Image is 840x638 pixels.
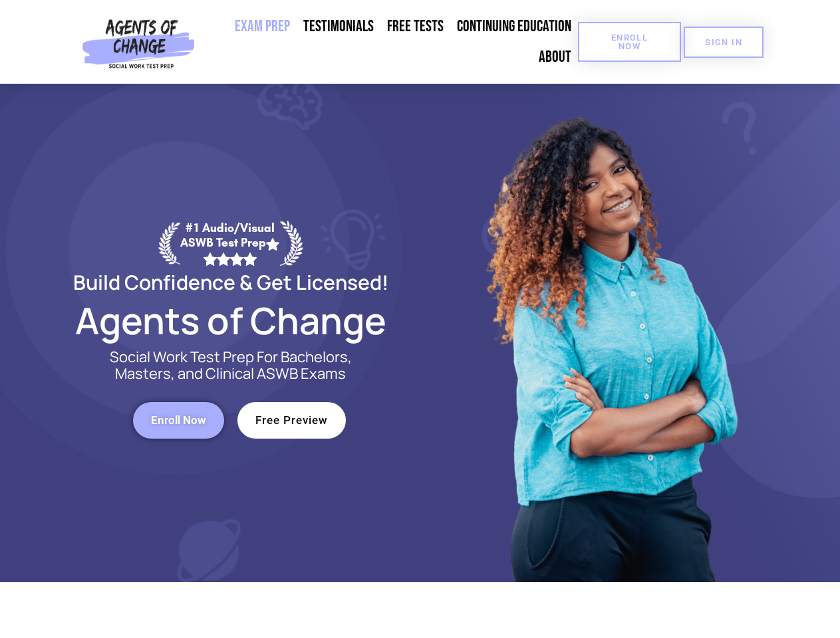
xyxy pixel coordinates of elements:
span: SIGN IN [705,38,742,47]
div: #1 Audio/Visual ASWB Test Prep [180,221,280,265]
a: Free Tests [380,11,450,42]
a: Testimonials [297,11,380,42]
h2: Agents of Change [41,305,420,336]
span: Free Preview [255,415,328,426]
img: Website Image 1 (1) [477,84,743,582]
a: Continuing Education [450,11,578,42]
span: Enroll Now [151,415,206,426]
a: Free Preview [237,402,346,439]
a: About [532,42,578,72]
a: Exam Prep [228,11,297,42]
nav: Menu [200,11,578,72]
p: Social Work Test Prep For Bachelors, Masters, and Clinical ASWB Exams [94,349,367,382]
h2: Build Confidence & Get Licensed! [41,272,420,292]
a: Enroll Now [133,402,224,439]
a: Enroll Now [578,22,681,62]
a: SIGN IN [684,27,764,58]
span: Enroll Now [599,33,660,51]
